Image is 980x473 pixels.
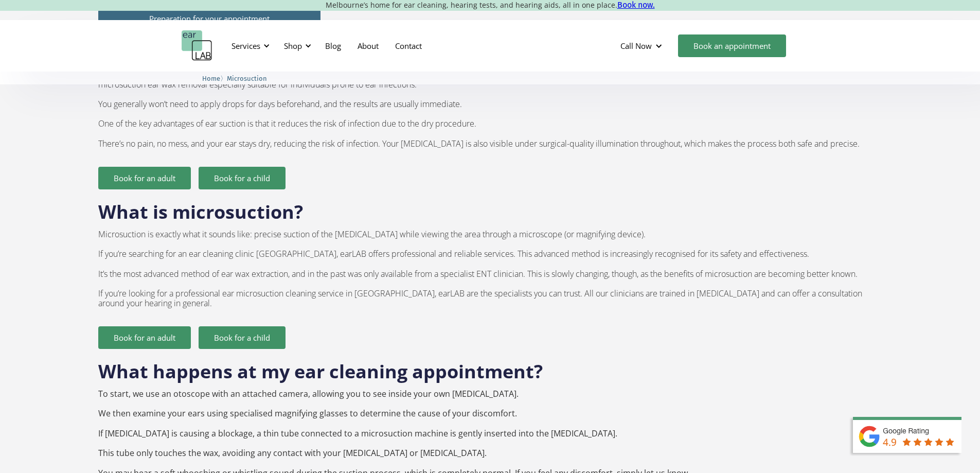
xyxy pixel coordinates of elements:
a: Microsuction [227,73,267,83]
div: Call Now [612,30,673,61]
a: Book for an adult [98,326,191,349]
a: Preparation for your appointment [98,7,320,30]
a: home [182,30,212,61]
h2: What happens at my ear cleaning appointment? [98,349,882,384]
div: Shop [284,41,302,51]
a: Book an appointment [678,34,786,57]
div: Services [231,41,260,51]
a: Book for an adult [98,167,191,189]
h2: What is microsuction? [98,189,882,224]
a: Book for a child [199,167,286,189]
p: Compared with traditional ear cleaning methods, [GEOGRAPHIC_DATA] residents will enjoy how easy m... [98,70,882,149]
a: Contact [387,31,430,61]
a: About [349,31,387,61]
div: Services [225,30,273,61]
div: Shop [278,30,314,61]
a: Blog [317,31,349,61]
span: Home [202,75,220,82]
li: 〉 [202,73,227,84]
a: Home [202,73,220,83]
p: Microsuction is exactly what it sounds like: precise suction of the [MEDICAL_DATA] while viewing ... [98,230,882,309]
span: Microsuction [227,75,267,82]
a: Book for a child [199,326,286,349]
div: Call Now [620,41,652,51]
